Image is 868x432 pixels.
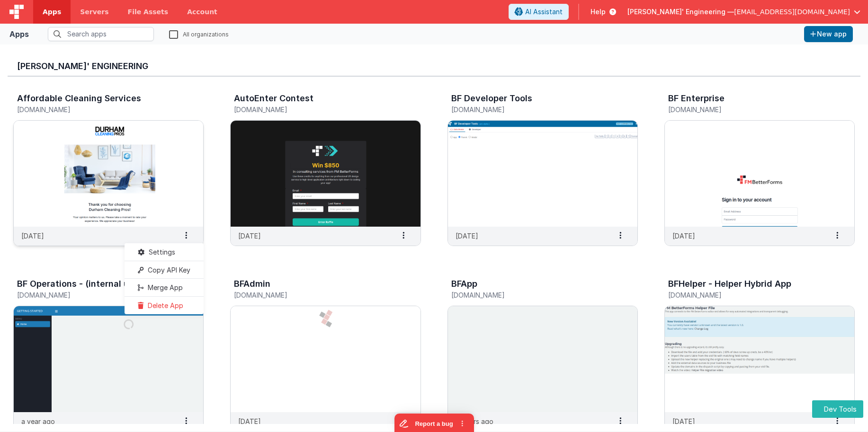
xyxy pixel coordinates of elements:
span: [EMAIL_ADDRESS][DOMAIN_NAME] [734,7,850,17]
span: Help [591,7,606,17]
span: Servers [80,7,108,17]
button: New app [804,26,853,42]
h5: [DOMAIN_NAME] [668,106,831,113]
h5: [DOMAIN_NAME] [234,106,397,113]
h3: BF Developer Tools [451,94,532,103]
p: a year ago [21,416,55,426]
h3: BFAdmin [234,279,270,289]
button: [PERSON_NAME]' Engineering — [EMAIL_ADDRESS][DOMAIN_NAME] [627,7,860,17]
p: [DATE] [456,231,478,241]
h5: [DOMAIN_NAME] [17,106,180,113]
span: AI Assistant [525,7,563,17]
p: [DATE] [21,231,44,241]
div: Apps [9,28,29,40]
p: [DATE] [672,231,695,241]
h5: [DOMAIN_NAME] [17,291,180,299]
span: File Assets [128,7,169,17]
h3: [PERSON_NAME]' Engineering [17,62,851,71]
h3: AutoEnter Contest [234,94,313,103]
h3: BF Operations - (internal use) [17,279,142,289]
h5: [DOMAIN_NAME] [451,106,614,113]
h5: [DOMAIN_NAME] [668,291,831,299]
label: All organizations [169,29,229,38]
h3: BFApp [451,279,477,289]
span: Apps [43,7,61,17]
h3: BF Enterprise [668,94,725,103]
p: [DATE] [238,416,261,426]
p: [DATE] [672,416,695,426]
input: Search apps [48,27,154,41]
h3: BFHelper - Helper Hybrid App [668,279,791,289]
h5: [DOMAIN_NAME] [234,291,397,299]
p: [DATE] [238,231,261,241]
p: 4 hours ago [456,416,493,426]
button: Dev Tools [812,400,863,418]
span: [PERSON_NAME]' Engineering — [627,7,734,17]
h5: [DOMAIN_NAME] [451,291,614,299]
h3: Affordable Cleaning Services [17,94,141,103]
button: AI Assistant [509,4,569,20]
